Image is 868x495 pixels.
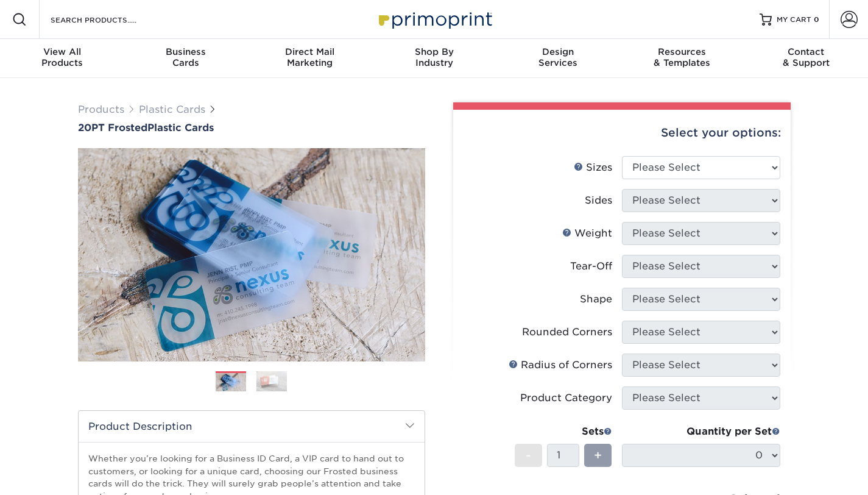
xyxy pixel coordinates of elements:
span: Shop By [372,46,496,57]
span: - [526,446,531,465]
div: Shape [580,292,612,307]
div: Cards [124,46,249,68]
div: Product Category [520,391,612,405]
span: MY CART [777,15,811,25]
input: SEARCH PRODUCTS..... [49,12,168,27]
div: Sides [585,193,612,208]
h2: Product Description [79,411,425,442]
span: 0 [814,15,819,24]
span: + [594,446,602,465]
a: Plastic Cards [139,104,205,115]
div: Sizes [574,160,612,175]
div: Industry [372,46,496,68]
a: Direct MailMarketing [248,39,372,78]
h1: Plastic Cards [78,122,425,134]
div: Rounded Corners [522,325,612,340]
span: Contact [744,46,868,57]
img: Plastic Cards 01 [216,372,246,393]
img: Primoprint [373,6,495,32]
div: & Templates [620,46,744,68]
a: Shop ByIndustry [372,39,496,78]
a: DesignServices [496,39,620,78]
div: Services [496,46,620,68]
a: Resources& Templates [620,39,744,78]
div: Select your options: [463,110,781,156]
span: 20PT Frosted [78,122,147,134]
span: Business [124,46,249,57]
div: Sets [515,424,612,439]
a: Products [78,104,124,115]
span: Direct Mail [248,46,372,57]
span: Resources [620,46,744,57]
div: Marketing [248,46,372,68]
div: & Support [744,46,868,68]
div: Weight [562,226,612,241]
div: Quantity per Set [622,424,780,439]
a: 20PT FrostedPlastic Cards [78,122,425,134]
div: Radius of Corners [509,358,612,372]
img: 20PT Frosted 01 [78,135,425,375]
div: Tear-Off [570,259,612,274]
img: Plastic Cards 02 [256,371,287,392]
span: Design [496,46,620,57]
a: BusinessCards [124,39,249,78]
a: Contact& Support [744,39,868,78]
